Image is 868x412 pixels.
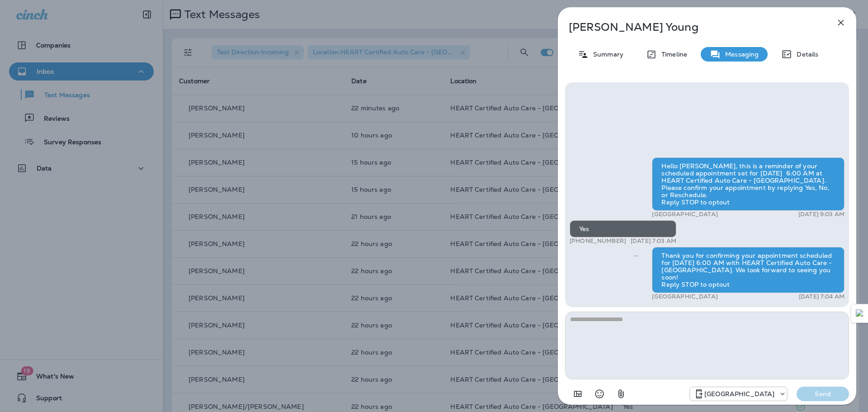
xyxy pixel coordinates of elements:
[652,157,844,211] div: Hello [PERSON_NAME], this is a reminder of your scheduled appointment set for [DATE] 6:00 AM at H...
[798,211,844,218] p: [DATE] 9:03 AM
[657,51,687,58] p: Timeline
[856,309,864,317] img: Detect Auto
[799,293,844,300] p: [DATE] 7:04 AM
[652,247,844,293] div: Thank you for confirming your appointment scheduled for [DATE] 6:00 AM with HEART Certified Auto ...
[569,21,816,33] p: [PERSON_NAME] Young
[590,385,609,403] button: Select an emoji
[690,388,787,399] div: +1 (847) 262-3704
[652,211,717,218] p: [GEOGRAPHIC_DATA]
[631,237,676,245] p: [DATE] 7:03 AM
[721,51,759,58] p: Messaging
[792,51,818,58] p: Details
[569,385,587,403] button: Add in a premade template
[652,293,717,300] p: [GEOGRAPHIC_DATA]
[634,251,638,259] span: Sent
[589,51,623,58] p: Summary
[570,220,676,237] div: Yes
[704,390,774,398] p: [GEOGRAPHIC_DATA]
[570,237,626,245] p: [PHONE_NUMBER]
